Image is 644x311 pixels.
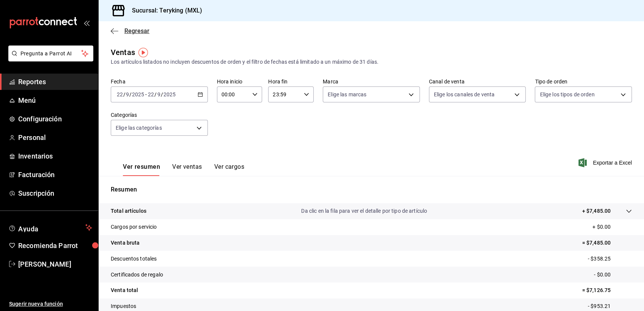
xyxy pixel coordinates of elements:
span: Suscripción [18,188,92,198]
span: Elige las marcas [328,91,366,98]
p: Impuestos [111,302,136,310]
span: Recomienda Parrot [18,240,92,251]
img: Tooltip marker [138,48,148,57]
p: = $7,126.75 [582,286,632,294]
span: Elige los tipos de orden [540,91,594,98]
label: Fecha [111,79,208,84]
span: - [145,91,147,97]
span: Reportes [18,77,92,87]
span: Sugerir nueva función [9,300,92,308]
p: - $953.21 [588,302,632,310]
span: Configuración [18,114,92,124]
span: / [123,91,126,97]
input: ---- [132,91,145,97]
button: Pregunta a Parrot AI [8,46,93,61]
p: Venta total [111,286,138,294]
p: Cargos por servicio [111,223,157,231]
p: Descuentos totales [111,255,157,263]
span: Regresar [124,27,149,35]
label: Hora inicio [217,79,262,84]
span: Inventarios [18,151,92,161]
p: - $0.00 [594,271,632,279]
input: -- [157,91,161,97]
input: ---- [163,91,176,97]
label: Hora fin [268,79,314,84]
p: Venta bruta [111,239,140,247]
button: Ver cargos [214,163,245,176]
input: -- [116,91,123,97]
p: Da clic en la fila para ver el detalle por tipo de artículo [301,207,427,215]
label: Tipo de orden [535,79,632,84]
a: Pregunta a Parrot AI [5,55,93,63]
input: -- [126,91,129,97]
p: + $7,485.00 [582,207,611,215]
span: Menú [18,95,92,105]
p: - $358.25 [588,255,632,263]
label: Marca [323,79,420,84]
span: Personal [18,132,92,143]
button: Regresar [111,27,149,35]
h3: Sucursal: Teryking (MXL) [126,6,202,15]
div: Ventas [111,47,135,58]
span: Facturación [18,170,92,180]
p: Total artículos [111,207,146,215]
label: Categorías [111,112,208,118]
button: open_drawer_menu [83,20,90,26]
p: Resumen [111,185,632,194]
label: Canal de venta [429,79,526,84]
span: / [161,91,163,97]
div: Los artículos listados no incluyen descuentos de orden y el filtro de fechas está limitado a un m... [111,58,632,66]
span: Ayuda [18,223,82,232]
button: Exportar a Excel [580,158,632,167]
span: Pregunta a Parrot AI [20,50,82,58]
span: / [154,91,157,97]
span: Elige los canales de venta [434,91,495,98]
input: -- [148,91,154,97]
button: Ver ventas [172,163,202,176]
p: Certificados de regalo [111,271,163,279]
p: + $0.00 [592,223,632,231]
button: Ver resumen [123,163,160,176]
span: Elige las categorías [116,124,162,132]
span: / [129,91,132,97]
div: navigation tabs [123,163,244,176]
span: [PERSON_NAME] [18,259,92,269]
p: = $7,485.00 [582,239,632,247]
